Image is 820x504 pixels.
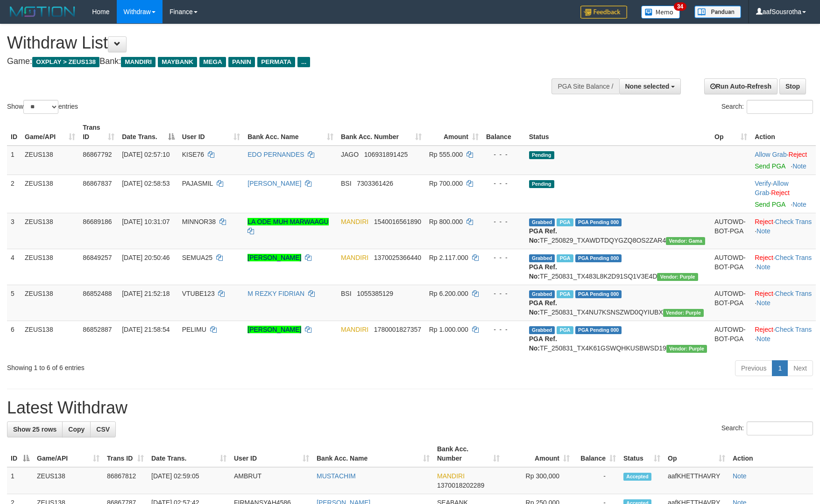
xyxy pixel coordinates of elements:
[7,399,813,417] h1: Latest Withdraw
[21,321,79,357] td: ZEUS138
[23,100,58,114] select: Showentries
[575,218,622,226] span: PGA Pending
[437,482,484,489] span: Copy 1370018202289 to clipboard
[789,151,807,158] a: Reject
[313,441,433,467] th: Bank Acc. Name: activate to sort column ascending
[148,467,230,494] td: [DATE] 02:59:05
[503,441,573,467] th: Amount: activate to sort column ascending
[425,119,482,146] th: Amount: activate to sort column ascending
[21,175,79,213] td: ZEUS138
[247,254,301,261] a: [PERSON_NAME]
[525,285,711,321] td: TF_250831_TX4NU7KSNSZWD0QYIUBX
[729,441,813,467] th: Action
[32,57,99,67] span: OXPLAY > ZEUS138
[694,6,741,18] img: panduan.png
[755,180,771,187] a: Verify
[182,326,206,333] span: PELIMU
[711,285,751,321] td: AUTOWD-BOT-PGA
[257,57,295,67] span: PERMATA
[735,360,772,376] a: Previous
[664,441,729,467] th: Op: activate to sort column ascending
[674,2,686,11] span: 34
[529,326,555,334] span: Grabbed
[21,285,79,321] td: ZEUS138
[751,146,816,175] td: ·
[486,325,522,334] div: - - -
[787,360,813,376] a: Next
[83,151,112,158] span: 86867792
[21,249,79,285] td: ZEUS138
[772,360,788,376] a: 1
[7,441,33,467] th: ID: activate to sort column descending
[437,472,465,480] span: MANDIRI
[429,180,463,187] span: Rp 700.000
[620,441,664,467] th: Status: activate to sort column ascending
[529,218,555,226] span: Grabbed
[7,100,78,114] label: Show entries
[751,213,816,249] td: · ·
[756,227,771,235] a: Note
[21,119,79,146] th: Game/API: activate to sort column ascending
[525,321,711,357] td: TF_250831_TX4K61GSWQHKUSBWSD19
[775,218,812,225] a: Check Trans
[711,119,751,146] th: Op: activate to sort column ascending
[429,290,468,297] span: Rp 6.200.000
[625,83,670,90] span: None selected
[122,218,170,225] span: [DATE] 10:31:07
[122,254,170,261] span: [DATE] 20:50:46
[83,326,112,333] span: 86852887
[751,321,816,357] td: · ·
[721,421,813,435] label: Search:
[158,57,197,67] span: MAYBANK
[21,213,79,249] td: ZEUS138
[429,218,463,225] span: Rp 800.000
[575,290,622,298] span: PGA Pending
[122,326,170,333] span: [DATE] 21:58:54
[364,151,408,158] span: Copy 106931891425 to clipboard
[62,421,91,437] a: Copy
[199,57,226,67] span: MEGA
[7,467,33,494] td: 1
[247,180,301,187] a: [PERSON_NAME]
[341,218,368,225] span: MANDIRI
[79,119,118,146] th: Trans ID: activate to sort column ascending
[525,119,711,146] th: Status
[182,254,212,261] span: SEMUA25
[182,290,215,297] span: VTUBE123
[122,151,170,158] span: [DATE] 02:57:10
[663,309,704,317] span: Vendor URL: https://trx4.1velocity.biz
[664,467,729,494] td: aafKHETTHAVRY
[103,441,148,467] th: Trans ID: activate to sort column ascending
[641,6,680,19] img: Button%20Memo.svg
[756,263,771,271] a: Note
[341,180,352,187] span: BSI
[68,426,85,433] span: Copy
[792,201,806,208] a: Note
[374,254,421,261] span: Copy 1370025366440 to clipboard
[96,426,110,433] span: CSV
[247,151,304,158] a: EDO PERNANDES
[779,78,806,94] a: Stop
[666,345,707,353] span: Vendor URL: https://trx4.1velocity.biz
[755,151,788,158] span: ·
[529,299,557,316] b: PGA Ref. No:
[341,254,368,261] span: MANDIRI
[21,146,79,175] td: ZEUS138
[341,290,352,297] span: BSI
[433,441,503,467] th: Bank Acc. Number: activate to sort column ascending
[711,249,751,285] td: AUTOWD-BOT-PGA
[317,472,356,480] a: MUSTACHIM
[711,321,751,357] td: AUTOWD-BOT-PGA
[771,189,790,196] a: Reject
[486,253,522,262] div: - - -
[704,78,778,94] a: Run Auto-Refresh
[7,359,335,372] div: Showing 1 to 6 of 6 entries
[7,175,21,213] td: 2
[33,441,103,467] th: Game/API: activate to sort column ascending
[13,426,57,433] span: Show 25 rows
[247,326,301,333] a: [PERSON_NAME]
[83,290,112,297] span: 86852488
[83,218,112,225] span: 86689186
[775,326,812,333] a: Check Trans
[755,162,785,170] a: Send PGA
